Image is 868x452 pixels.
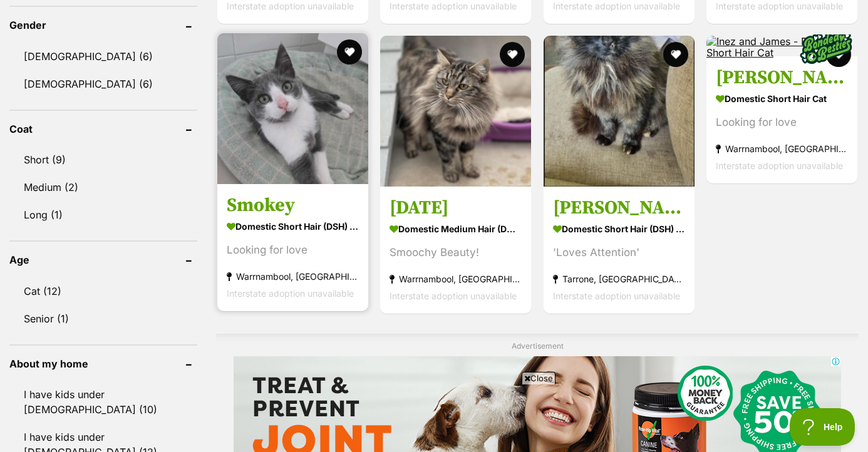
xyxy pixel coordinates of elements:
[227,1,354,11] span: Interstate adoption unavailable
[716,140,848,157] strong: Warrnambool, [GEOGRAPHIC_DATA]
[227,193,359,217] h3: Smokey
[9,381,197,423] a: I have kids under [DEMOGRAPHIC_DATA] (10)
[9,174,197,200] a: Medium (2)
[390,244,522,261] div: Smoochy Beauty!
[553,1,680,11] span: Interstate adoption unavailable
[9,146,197,173] a: Short (9)
[9,358,197,369] header: About my home
[9,278,197,304] a: Cat (12)
[390,220,522,238] strong: Domestic Medium Hair (DMH) Cat
[9,123,197,135] header: Coat
[553,270,685,287] strong: Tarrone, [GEOGRAPHIC_DATA]
[9,19,197,31] header: Gender
[9,306,197,332] a: Senior (1)
[390,290,517,301] span: Interstate adoption unavailable
[544,187,695,314] a: [PERSON_NAME] Domestic Short Hair (DSH) Cat 'Loves Attention' Tarrone, [GEOGRAPHIC_DATA] Intersta...
[9,71,197,97] a: [DEMOGRAPHIC_DATA] (6)
[706,36,857,59] img: Inez and James - Domestic Short Hair Cat
[337,39,362,64] button: favourite
[553,290,680,301] span: Interstate adoption unavailable
[790,408,855,446] iframe: Help Scout Beacon - Open
[380,187,531,314] a: [DATE] Domestic Medium Hair (DMH) Cat Smoochy Beauty! Warrnambool, [GEOGRAPHIC_DATA] Interstate a...
[544,36,695,187] img: Charolette - Domestic Short Hair (DSH) Cat
[227,268,359,285] strong: Warrnambool, [GEOGRAPHIC_DATA]
[390,270,522,287] strong: Warrnambool, [GEOGRAPHIC_DATA]
[522,372,555,384] span: Close
[390,196,522,220] h3: [DATE]
[716,90,848,108] strong: Domestic Short Hair Cat
[553,244,685,261] div: 'Loves Attention'
[227,288,354,299] span: Interstate adoption unavailable
[390,1,517,11] span: Interstate adoption unavailable
[217,184,368,311] a: Smokey Domestic Short Hair (DSH) Cat Looking for love Warrnambool, [GEOGRAPHIC_DATA] Interstate a...
[130,389,738,446] iframe: Advertisement
[716,160,843,171] span: Interstate adoption unavailable
[217,33,368,184] img: Smokey - Domestic Short Hair (DSH) Cat
[9,43,197,69] a: [DEMOGRAPHIC_DATA] (6)
[716,66,848,90] h3: [PERSON_NAME] and [PERSON_NAME]
[9,254,197,265] header: Age
[706,56,857,183] a: [PERSON_NAME] and [PERSON_NAME] Domestic Short Hair Cat Looking for love Warrnambool, [GEOGRAPHIC...
[227,217,359,235] strong: Domestic Short Hair (DSH) Cat
[227,242,359,259] div: Looking for love
[500,42,525,67] button: favourite
[9,202,197,228] a: Long (1)
[380,36,531,187] img: Karma - Domestic Medium Hair (DMH) Cat
[553,220,685,238] strong: Domestic Short Hair (DSH) Cat
[663,42,688,67] button: favourite
[795,15,857,78] img: bonded besties
[716,114,848,131] div: Looking for love
[553,196,685,220] h3: [PERSON_NAME]
[716,1,843,11] span: Interstate adoption unavailable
